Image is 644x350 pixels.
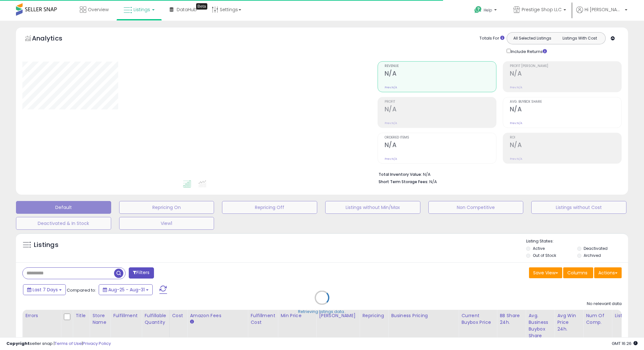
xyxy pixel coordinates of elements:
[325,201,420,214] button: Listings without Min/Max
[510,141,621,150] h2: N/A
[510,106,621,114] h2: N/A
[510,100,621,104] span: Avg. Buybox Share
[479,35,504,41] div: Totals For
[385,141,496,150] h2: N/A
[196,3,207,10] div: Tooltip anchor
[298,309,346,315] div: Retrieving listings data..
[385,86,397,89] small: Prev: N/A
[429,179,437,185] span: N/A
[379,172,422,177] b: Total Inventory Value:
[385,70,496,78] h2: N/A
[385,136,496,139] span: Ordered Items
[502,48,555,55] div: Include Returns
[379,179,428,184] b: Short Term Storage Fees:
[385,64,496,68] span: Revenue
[510,64,621,68] span: Profit [PERSON_NAME]
[522,6,562,13] span: Prestige Shop LLC
[385,121,397,125] small: Prev: N/A
[88,6,109,13] span: Overview
[510,136,621,139] span: ROI
[585,6,623,13] span: Hi [PERSON_NAME]
[428,201,524,214] button: Non Competitive
[556,34,603,42] button: Listings With Cost
[385,157,397,161] small: Prev: N/A
[510,157,522,161] small: Prev: N/A
[385,100,496,104] span: Profit
[576,6,627,21] a: Hi [PERSON_NAME]
[119,217,214,230] button: View1
[510,121,522,125] small: Prev: N/A
[469,1,503,21] a: Help
[509,34,556,42] button: All Selected Listings
[385,106,496,114] h2: N/A
[222,201,317,214] button: Repricing Off
[379,170,617,178] li: N/A
[16,217,111,230] button: Deactivated & In Stock
[484,7,492,13] span: Help
[32,34,75,44] h5: Analytics
[510,70,621,78] h2: N/A
[134,6,150,13] span: Listings
[6,340,30,346] strong: Copyright
[177,6,197,13] span: DataHub
[510,86,522,89] small: Prev: N/A
[119,201,214,214] button: Repricing On
[531,201,626,214] button: Listings without Cost
[474,6,482,14] i: Get Help
[6,341,111,347] div: seller snap | |
[16,201,111,214] button: Default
